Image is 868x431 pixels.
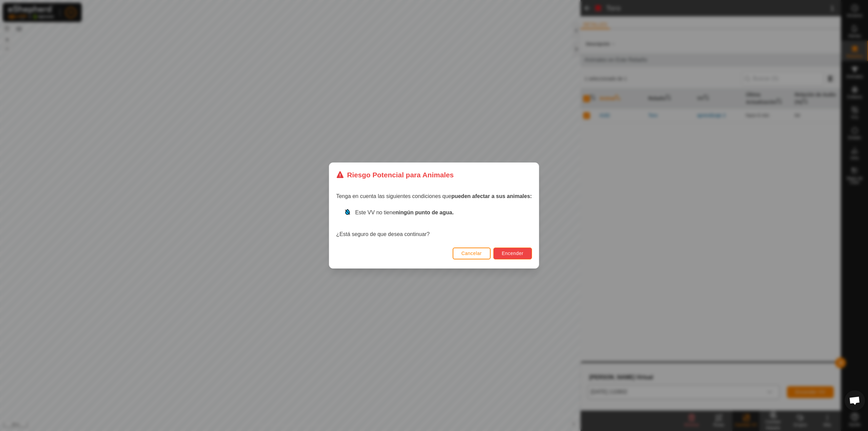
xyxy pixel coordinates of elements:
span: Tenga en cuenta las siguientes condiciones que [336,193,532,199]
div: Riesgo Potencial para Animales [336,170,454,180]
div: ¿Está seguro de que desea continuar? [336,209,532,238]
span: Encender [502,251,524,256]
span: Este VV no tiene [355,210,454,215]
strong: ningún punto de agua. [396,210,454,215]
span: Cancelar [461,251,482,256]
strong: pueden afectar a sus animales: [451,193,532,199]
div: Chat abierto [845,390,865,411]
button: Encender [493,248,532,259]
button: Cancelar [453,248,491,259]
